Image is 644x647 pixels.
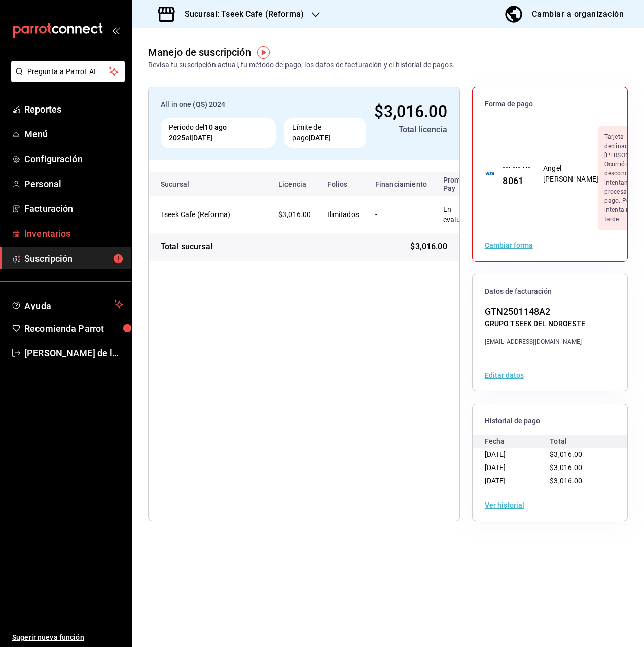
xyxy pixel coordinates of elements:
span: Forma de pago [485,99,615,109]
span: Menú [24,127,123,141]
div: GRUPO TSEEK DEL NOROESTE [485,318,585,329]
div: Manejo de suscripción [148,45,251,60]
span: Inventarios [24,227,123,240]
span: Reportes [24,102,123,116]
div: [EMAIL_ADDRESS][DOMAIN_NAME] [485,337,585,346]
a: Pregunta a Parrot AI [7,74,125,84]
div: Tseek Cafe (Reforma) [161,209,262,220]
button: Cambiar forma [485,242,533,249]
span: Facturación [24,202,123,215]
span: Personal [24,177,123,191]
span: Pregunta a Parrot AI [27,66,109,77]
button: Editar datos [485,372,524,379]
div: Promo Pay [443,176,478,192]
button: open_drawer_menu [112,26,120,34]
span: [PERSON_NAME] de la [PERSON_NAME] [24,346,123,360]
div: [DATE] [485,448,550,461]
div: Angel [PERSON_NAME] [543,163,598,185]
div: Revisa tu suscripción actual, tu método de pago, los datos de facturación y el historial de pagos. [148,60,455,70]
td: Ilimitados [319,196,367,233]
span: $3,016.00 [550,450,582,458]
div: Sucursal [161,180,217,188]
span: Ayuda [24,298,110,310]
strong: [DATE] [309,134,331,142]
span: Sugerir nueva función [12,632,123,643]
span: $3,016.00 [550,463,582,472]
th: Folios [319,172,367,196]
strong: [DATE] [191,134,213,142]
div: Cambiar a organización [532,7,624,21]
span: $3,016.00 [550,477,582,485]
div: Total [550,435,615,448]
span: Historial de pago [485,416,615,426]
div: Límite de pago [284,118,366,148]
div: Total licencia [374,124,447,136]
span: Datos de facturación [485,286,615,296]
button: Ver historial [485,501,524,509]
span: $3,016.00 [410,241,447,253]
span: Recomienda Parrot [24,321,123,335]
span: Suscripción [24,251,123,265]
h3: Sucursal: Tseek Cafe (Reforma) [176,8,304,20]
img: Tooltip marker [257,46,270,59]
div: ··· ··· ··· 8061 [494,160,531,188]
span: Configuración [24,152,123,166]
div: Total sucursal [161,241,212,253]
span: $3,016.00 [278,210,311,219]
div: [DATE] [485,461,550,474]
div: GTN2501148A2 [485,305,585,318]
div: All in one (QS) 2024 [161,99,366,110]
td: - [367,196,435,233]
button: Pregunta a Parrot AI [11,61,125,82]
th: Licencia [270,172,319,196]
td: En evaluación [435,196,486,233]
div: Fecha [485,435,550,448]
span: $3,016.00 [374,102,447,121]
div: Periodo del al [161,118,276,148]
th: Financiamiento [367,172,435,196]
div: [DATE] [485,474,550,487]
